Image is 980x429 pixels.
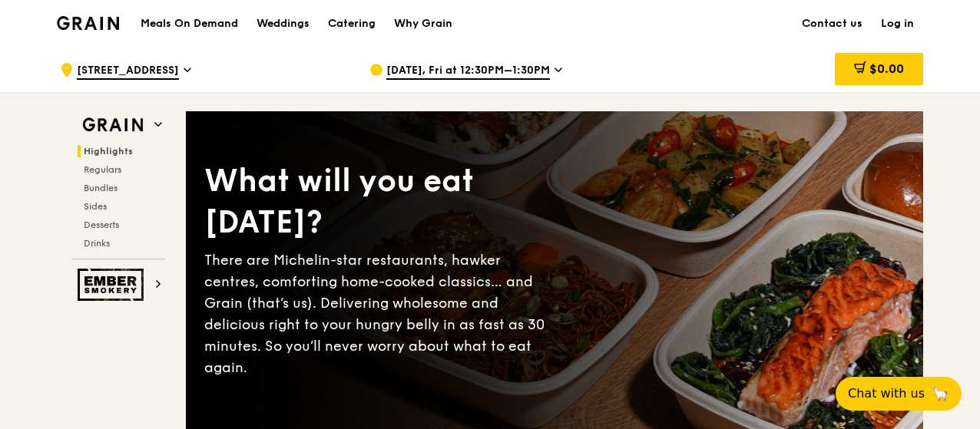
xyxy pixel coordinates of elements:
a: Why Grain [385,1,462,47]
span: [DATE], Fri at 12:30PM–1:30PM [386,63,550,80]
span: Highlights [84,146,133,157]
div: Weddings [257,1,310,47]
span: $0.00 [869,61,904,76]
span: Chat with us [848,384,925,403]
span: Regulars [84,164,121,175]
span: Bundles [84,183,118,193]
h1: Meals On Demand [141,16,238,31]
span: Desserts [84,219,119,230]
img: Ember Smokery web logo [78,269,148,301]
div: What will you eat [DATE]? [204,160,555,243]
a: Contact us [793,1,872,47]
a: Catering [319,1,385,47]
div: There are Michelin-star restaurants, hawker centres, comforting home-cooked classics… and Grain (... [204,249,555,378]
span: 🦙 [931,384,949,403]
img: Grain [57,16,119,30]
img: Grain web logo [78,111,148,139]
div: Catering [328,1,376,47]
span: Drinks [84,238,110,249]
span: Sides [84,201,107,212]
div: Why Grain [394,1,452,47]
a: Weddings [247,1,319,47]
a: Log in [872,1,923,47]
button: Chat with us🦙 [836,377,962,411]
span: [STREET_ADDRESS] [77,63,179,80]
